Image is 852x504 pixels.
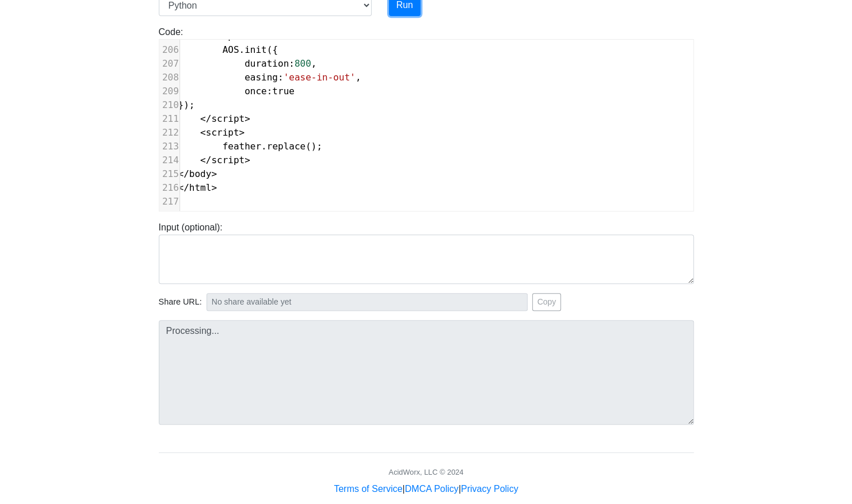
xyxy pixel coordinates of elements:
span: true [272,86,295,97]
span: . (); [178,141,323,152]
span: AOS [223,44,239,55]
a: Privacy Policy [461,484,518,494]
span: replace [267,141,305,152]
div: 214 [159,153,179,167]
span: html [189,182,212,193]
div: | | [334,482,518,496]
span: </ [200,113,211,124]
div: 216 [159,181,179,195]
div: AcidWorx, LLC © 2024 [388,467,463,478]
div: 208 [159,71,179,84]
span: </ [178,168,189,179]
span: : , [178,58,317,69]
span: > [244,113,250,124]
span: > [211,182,217,193]
span: script [206,127,239,138]
span: duration [244,58,289,69]
div: 212 [159,126,179,140]
span: : , [178,72,361,83]
span: 'ease-in-out' [284,72,356,83]
span: body [189,168,212,179]
div: Code: [150,25,702,211]
span: 800 [295,58,311,69]
span: . ({ [178,44,278,55]
div: 217 [159,195,179,209]
a: DMCA Policy [405,484,459,494]
input: No share available yet [207,293,528,311]
div: 213 [159,140,179,153]
div: 207 [159,57,179,71]
span: feather [223,141,261,152]
div: 206 [159,43,179,57]
span: easing [244,72,278,83]
button: Copy [532,293,561,311]
span: > [211,168,217,179]
span: init [244,44,267,55]
span: script [211,155,244,166]
span: : [178,86,295,97]
span: Share URL: [159,296,202,309]
a: Terms of Service [334,484,402,494]
span: script [211,113,244,124]
span: once [244,86,267,97]
span: </ [178,182,189,193]
div: Input (optional): [150,221,702,284]
div: 215 [159,167,179,181]
div: 210 [159,98,179,112]
span: > [244,155,250,166]
span: > [239,127,244,138]
span: < [200,127,206,138]
div: 211 [159,112,179,126]
span: </ [200,155,211,166]
span: }); [178,99,195,110]
div: 209 [159,84,179,98]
